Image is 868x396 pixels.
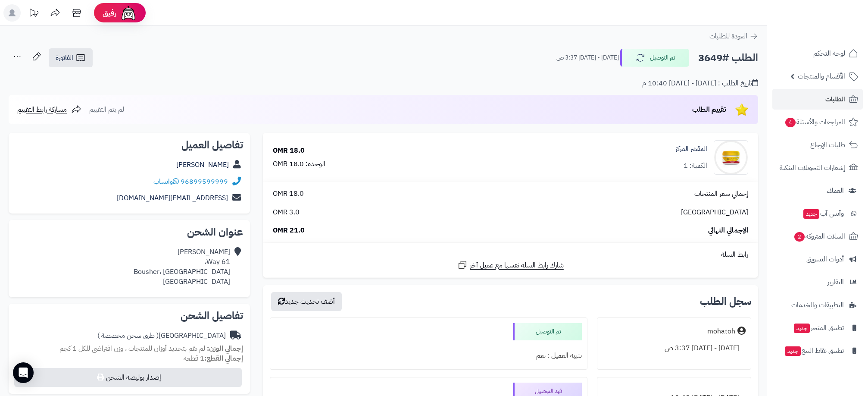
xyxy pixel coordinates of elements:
button: أضف تحديث جديد [271,292,342,311]
div: تنبيه العميل : نعم [275,347,582,364]
a: [PERSON_NAME] [176,160,229,170]
span: إجمالي سعر المنتجات [694,189,748,199]
span: المراجعات والأسئلة [784,116,845,128]
span: لم يتم التقييم [89,104,124,115]
span: 3.0 OMR [273,207,300,217]
img: ai-face.png [120,4,137,22]
a: العودة للطلبات [709,31,758,41]
span: الفاتورة [56,53,73,63]
span: العودة للطلبات [709,31,747,41]
span: تطبيق نقاط البيع [784,345,844,357]
span: التقارير [827,276,844,288]
a: تطبيق المتجرجديد [772,317,863,338]
strong: إجمالي القطع: [204,353,243,364]
img: logo-2.png [809,23,860,41]
span: رفيق [103,8,116,18]
a: أدوات التسويق [772,249,863,270]
a: العملاء [772,180,863,201]
span: جديد [794,324,810,333]
div: mohatoh [707,327,735,336]
h2: تفاصيل الشحن [16,311,243,321]
span: الإجمالي النهائي [708,226,748,236]
span: 4 [785,118,796,127]
a: لوحة التحكم [772,43,863,64]
h2: الطلب #3649 [698,49,758,67]
a: واتساب [153,176,179,187]
span: مشاركة رابط التقييم [17,104,67,115]
span: جديد [803,209,819,219]
span: [GEOGRAPHIC_DATA] [681,207,748,217]
a: [EMAIL_ADDRESS][DOMAIN_NAME] [117,193,228,203]
span: لوحة التحكم [813,47,845,60]
img: 1739575568-cm5h90uvo0xar01klg5zoc1bm__D8_A7_D9_84_D9_85_D9_82_D8_B4_D8_B1__D8_A7_D9_84_D9_85_D8_B... [714,140,748,175]
div: الكمية: 1 [684,161,707,171]
h2: تفاصيل العميل [16,140,243,150]
span: لم تقم بتحديد أوزان للمنتجات ، وزن افتراضي للكل 1 كجم [59,343,205,354]
span: 2 [794,232,805,242]
button: تم التوصيل [620,49,689,67]
span: الطلبات [825,93,845,105]
div: Open Intercom Messenger [13,362,34,383]
span: العملاء [827,185,844,197]
div: [GEOGRAPHIC_DATA] [97,331,226,341]
span: طلبات الإرجاع [810,139,845,151]
button: إصدار بوليصة الشحن [14,368,242,387]
span: الأقسام والمنتجات [798,70,845,82]
a: شارك رابط السلة نفسها مع عميل آخر [457,260,564,270]
a: التطبيقات والخدمات [772,295,863,315]
a: تحديثات المنصة [23,4,44,24]
a: المراجعات والأسئلة4 [772,112,863,132]
span: تطبيق المتجر [793,322,844,334]
span: التطبيقات والخدمات [791,299,844,311]
small: [DATE] - [DATE] 3:37 ص [556,53,619,62]
div: رابط السلة [266,250,755,260]
span: أدوات التسويق [806,253,844,265]
a: التقارير [772,272,863,292]
span: إشعارات التحويلات البنكية [780,162,845,174]
a: السلات المتروكة2 [772,226,863,247]
div: [DATE] - [DATE] 3:37 ص [603,340,746,357]
a: طلبات الإرجاع [772,135,863,155]
a: تطبيق نقاط البيعجديد [772,340,863,361]
a: الطلبات [772,89,863,110]
div: تم التوصيل [513,323,582,340]
div: تاريخ الطلب : [DATE] - [DATE] 10:40 م [642,79,758,88]
span: 21.0 OMR [273,226,305,236]
div: 18.0 OMR [273,146,305,156]
div: الوحدة: 18.0 OMR [273,159,325,169]
a: المقشر المركز [675,144,707,154]
small: 1 قطعة [184,353,243,364]
span: ( طرق شحن مخصصة ) [97,330,159,341]
strong: إجمالي الوزن: [207,343,243,354]
h3: سجل الطلب [700,296,751,307]
span: تقييم الطلب [692,104,726,115]
a: مشاركة رابط التقييم [17,104,81,115]
span: السلات المتروكة [793,230,845,242]
span: شارك رابط السلة نفسها مع عميل آخر [470,261,564,270]
a: وآتس آبجديد [772,203,863,224]
span: وآتس آب [802,207,844,220]
a: الفاتورة [49,48,93,67]
div: [PERSON_NAME] Way 61، Bousher، [GEOGRAPHIC_DATA] [GEOGRAPHIC_DATA] [134,247,230,286]
a: 96899599999 [181,176,228,187]
a: إشعارات التحويلات البنكية [772,157,863,178]
span: 18.0 OMR [273,189,304,199]
h2: عنوان الشحن [16,227,243,237]
span: جديد [785,346,801,356]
